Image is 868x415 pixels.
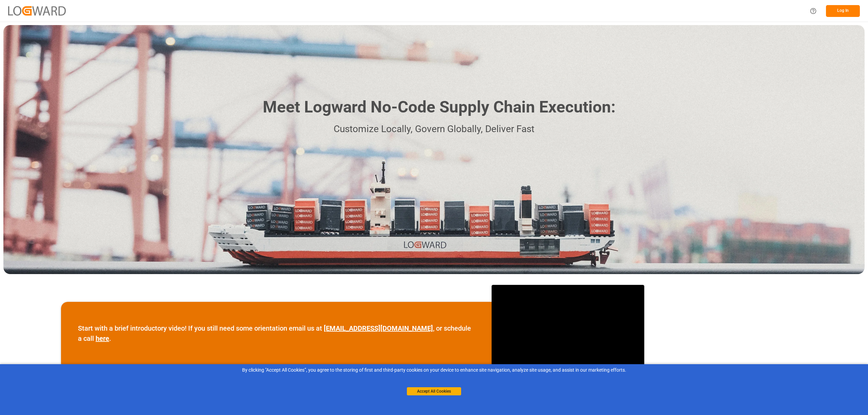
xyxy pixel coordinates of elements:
div: By clicking "Accept All Cookies”, you agree to the storing of first and third-party cookies on yo... [5,367,863,374]
button: Help Center [806,3,821,19]
button: Log In [826,5,860,17]
button: Accept All Cookies [407,387,461,395]
a: here [96,334,109,343]
a: [EMAIL_ADDRESS][DOMAIN_NAME] [324,324,433,332]
h1: Meet Logward No-Code Supply Chain Execution: [263,95,615,119]
p: Start with a brief introductory video! If you still need some orientation email us at , or schedu... [78,323,475,344]
img: Logward_new_orange.png [8,6,66,15]
p: Customize Locally, Govern Globally, Deliver Fast [253,122,615,137]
